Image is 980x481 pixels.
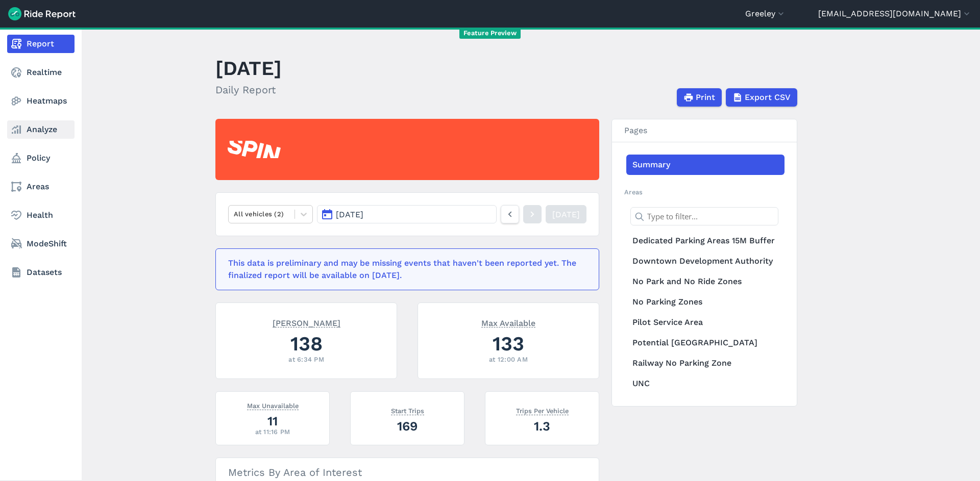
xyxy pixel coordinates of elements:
[745,8,786,20] button: Greeley
[498,417,586,435] div: 1.3
[215,82,282,97] h2: Daily Report
[818,8,972,20] button: [EMAIL_ADDRESS][DOMAIN_NAME]
[516,405,569,415] span: Trips Per Vehicle
[228,330,384,358] div: 138
[677,88,722,107] button: Print
[626,373,785,394] a: UNC
[481,317,535,327] span: Max Available
[612,119,797,142] h3: Pages
[7,235,75,253] a: ModeShift
[626,231,785,251] a: Dedicated Parking Areas 15M Buffer
[8,7,76,20] img: Ride Report
[336,210,363,219] span: [DATE]
[7,63,75,82] a: Realtime
[391,405,424,415] span: Start Trips
[626,251,785,271] a: Downtown Development Authority
[459,28,521,39] span: Feature Preview
[696,91,715,104] span: Print
[247,400,299,410] span: Max Unavailable
[228,141,281,158] img: Spin
[228,427,317,437] div: at 11:16 PM
[745,91,791,104] span: Export CSV
[363,417,452,435] div: 169
[626,353,785,373] a: Railway No Parking Zone
[546,205,586,223] a: [DATE]
[630,207,778,225] input: Type to filter...
[626,271,785,292] a: No Park and No Ride Zones
[215,54,282,82] h1: [DATE]
[626,333,785,353] a: Potential [GEOGRAPHIC_DATA]
[726,88,797,107] button: Export CSV
[317,205,497,223] button: [DATE]
[626,155,785,175] a: Summary
[430,330,586,358] div: 133
[228,412,317,430] div: 11
[626,312,785,333] a: Pilot Service Area
[228,355,384,364] div: at 6:34 PM
[273,317,340,327] span: [PERSON_NAME]
[624,187,785,197] h2: Areas
[7,35,75,53] a: Report
[228,257,580,282] div: This data is preliminary and may be missing events that haven't been reported yet. The finalized ...
[7,206,75,224] a: Health
[7,263,75,282] a: Datasets
[7,92,75,110] a: Heatmaps
[626,292,785,312] a: No Parking Zones
[7,149,75,167] a: Policy
[7,178,75,196] a: Areas
[7,120,75,139] a: Analyze
[430,355,586,364] div: at 12:00 AM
